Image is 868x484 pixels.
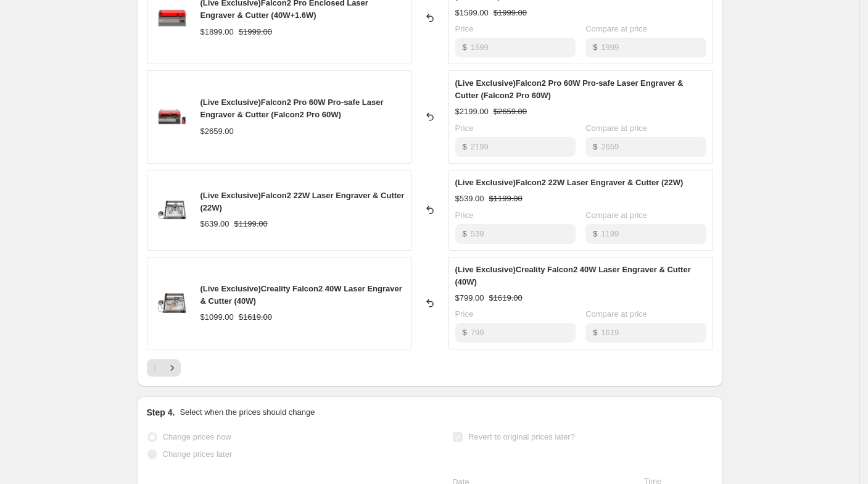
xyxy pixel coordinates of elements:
[455,123,474,133] span: Price
[239,311,272,323] strike: $1619.00
[239,26,272,38] strike: $1999.00
[234,218,268,230] strike: $1199.00
[463,328,467,337] span: $
[147,359,181,377] nav: Pagination
[163,432,231,441] span: Change prices now
[593,142,597,151] span: $
[154,98,191,135] img: Falcon2_Pro_40W_1.6W_80x.png
[455,265,691,286] span: (Live Exclusive)Creality Falcon2 40W Laser Engraver & Cutter (40W)
[494,106,527,118] strike: $2659.00
[489,193,523,205] strike: $1199.00
[463,229,467,238] span: $
[147,406,175,419] h2: Step 4.
[180,406,315,419] p: Select when the prices should change
[200,125,234,138] div: $2659.00
[455,106,489,118] div: $2199.00
[463,142,467,151] span: $
[455,78,684,100] span: (Live Exclusive)Falcon2 Pro 60W Pro-safe Laser Engraver & Cutter (Falcon2 Pro 60W)
[154,285,191,322] img: Falcon2_40W_80x.png
[494,7,527,19] strike: $1999.00
[455,7,489,19] div: $1599.00
[163,449,233,459] span: Change prices later
[200,26,234,38] div: $1899.00
[455,309,474,319] span: Price
[585,211,647,220] span: Compare at price
[585,123,647,133] span: Compare at price
[468,432,575,441] span: Revert to original prices later?
[154,191,191,228] img: Falcon2_22W_6_80x.png
[463,43,467,52] span: $
[455,24,474,33] span: Price
[200,191,405,212] span: (Live Exclusive)Falcon2 22W Laser Engraver & Cutter (22W)
[593,43,597,52] span: $
[455,211,474,220] span: Price
[489,292,523,304] strike: $1619.00
[455,193,484,205] div: $539.00
[455,292,484,304] div: $799.00
[200,311,234,323] div: $1099.00
[163,359,181,377] button: Next
[200,98,384,119] span: (Live Exclusive)Falcon2 Pro 60W Pro-safe Laser Engraver & Cutter (Falcon2 Pro 60W)
[200,284,402,306] span: (Live Exclusive)Creality Falcon2 40W Laser Engraver & Cutter (40W)
[200,218,229,230] div: $639.00
[585,24,647,33] span: Compare at price
[593,328,597,337] span: $
[455,178,684,187] span: (Live Exclusive)Falcon2 22W Laser Engraver & Cutter (22W)
[585,309,647,319] span: Compare at price
[593,229,597,238] span: $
